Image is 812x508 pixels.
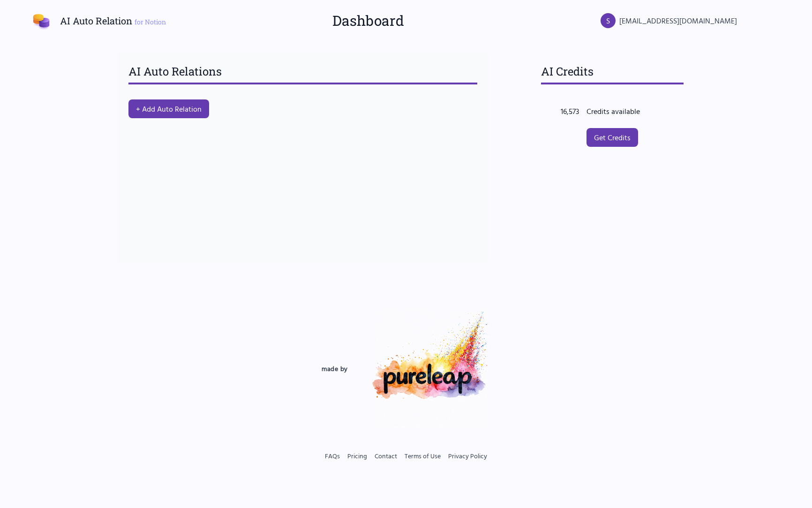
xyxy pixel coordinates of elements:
[601,13,616,28] div: S
[586,128,638,147] a: Get Credits
[375,451,397,461] a: Contact
[405,451,441,461] a: Terms of Use
[60,14,166,27] h1: AI Auto Relation
[332,12,404,29] h2: Dashboard
[347,451,367,461] a: Pricing
[30,9,166,32] a: AI Auto Relation for Notion
[619,15,737,26] span: [EMAIL_ADDRESS][DOMAIN_NAME]
[30,9,53,32] img: AI Auto Relation Logo
[325,451,340,461] a: FAQs
[586,106,664,117] div: Credits available
[128,99,209,118] button: + Add Auto Relation
[322,364,348,373] span: made by
[128,64,477,84] h3: AI Auto Relations
[547,106,586,117] div: 16,573
[135,17,166,26] span: for Notion
[370,309,490,429] img: Pureleap Logo
[541,64,684,84] h3: AI Credits
[448,451,487,461] a: Privacy Policy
